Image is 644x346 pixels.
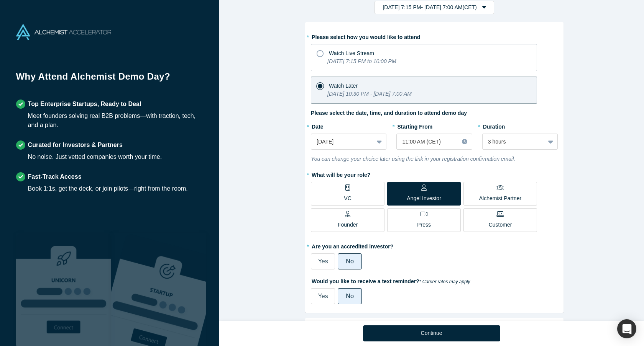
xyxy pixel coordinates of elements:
[346,258,353,264] span: No
[417,221,431,229] p: Press
[311,120,386,131] label: Date
[311,109,467,117] label: Please select the date, time, and duration to attend demo day
[344,194,351,202] p: VC
[375,1,494,14] button: [DATE] 7:15 PM- [DATE] 7:00 AM(CET)
[311,275,558,286] label: Would you like to receive a text reminder?
[28,173,82,180] strong: Fast-Track Access
[28,111,203,130] div: Meet founders solving real B2B problems—with traction, tech, and a plan.
[28,152,162,162] div: No noise. Just vetted companies worth your time.
[311,156,515,162] i: You can change your choice later using the link in your registration confirmation email.
[111,233,206,346] img: Prism AI
[28,184,188,193] div: Book 1:1s, get the deck, or join pilots—right from the room.
[479,194,521,202] p: Alchemist Partner
[346,293,353,299] span: No
[16,24,111,40] img: Alchemist Accelerator Logo
[28,101,141,107] strong: Top Enterprise Startups, Ready to Deal
[318,258,328,264] span: Yes
[311,240,558,251] label: Are you an accredited investor?
[16,70,203,89] h1: Why Attend Alchemist Demo Day?
[329,50,374,56] span: Watch Live Stream
[419,279,470,284] em: * Carrier rates may apply
[318,293,328,299] span: Yes
[327,91,412,97] i: [DATE] 10:30 PM - [DATE] 7:00 AM
[407,194,441,202] p: Angel Investor
[16,233,111,346] img: Robust Technologies
[338,221,358,229] p: Founder
[329,83,358,89] span: Watch Later
[327,58,396,64] i: [DATE] 7:15 PM to 10:00 PM
[396,120,432,131] label: Starting From
[489,221,512,229] p: Customer
[311,31,558,41] label: Please select how you would like to attend
[363,325,500,341] button: Continue
[311,168,558,179] label: What will be your role?
[482,120,558,131] label: Duration
[28,142,123,148] strong: Curated for Investors & Partners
